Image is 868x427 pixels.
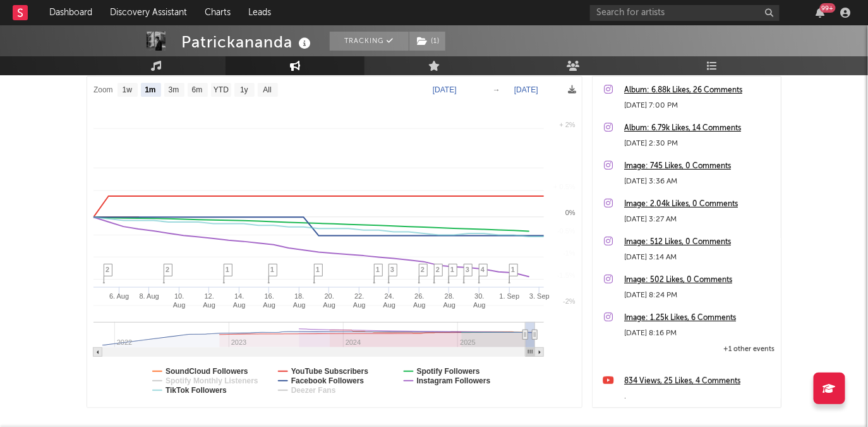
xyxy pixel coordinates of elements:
span: 1 [226,266,229,273]
text: 10. Aug [173,293,186,309]
div: [DATE] 3:14 AM [624,250,775,265]
span: 3 [390,266,394,273]
button: 99+ [816,8,825,18]
button: Tracking [330,32,409,51]
span: 2 [436,266,440,273]
a: Album: 6.79k Likes, 14 Comments [624,121,775,136]
text: 18. Aug [293,293,306,309]
text: [DATE] [433,85,457,94]
text: 20. Aug [323,293,336,309]
span: 4 [481,266,485,273]
text: + 2% [560,121,576,128]
text: TikTok Followers [166,386,227,395]
div: [DATE] 3:36 AM [624,174,775,189]
div: [DATE] 12:00 PM [624,404,775,419]
div: +1 other events [599,342,775,357]
span: 1 [511,266,515,273]
text: Deezer Fans [291,386,336,395]
a: Image: 502 Likes, 0 Comments [624,273,775,288]
text: 8. Aug [140,293,159,300]
text: 6m [192,86,203,95]
text: Instagram Followers [417,376,491,385]
div: [DATE] 3:27 AM [624,212,775,227]
text: Spotify Monthly Listeners [166,376,258,385]
a: Album: 6.88k Likes, 26 Comments [624,83,775,98]
text: 1y [240,86,248,95]
span: 1 [450,266,454,273]
text: 3m [169,86,179,95]
a: 834 Views, 25 Likes, 4 Comments [624,374,775,389]
text: [DATE] [514,85,538,94]
text: 24. Aug [383,293,396,309]
text: SoundCloud Followers [166,367,248,376]
span: 1 [376,266,380,273]
div: 99 + [820,3,836,13]
text: Spotify Followers [417,367,480,376]
span: 2 [166,266,169,273]
text: -0.5% [557,227,576,235]
text: Zoom [93,86,113,95]
span: 2 [421,266,425,273]
div: . [624,389,775,404]
a: Image: 512 Likes, 0 Comments [624,235,775,250]
text: 6. Aug [109,293,129,300]
text: 26. Aug [413,293,426,309]
span: 3 [466,266,469,273]
div: [DATE] 8:16 PM [624,326,775,341]
div: [DATE] 8:24 PM [624,288,775,303]
a: Image: 2.04k Likes, 0 Comments [624,197,775,212]
text: -1.5% [557,271,576,279]
div: [DATE] 2:30 PM [624,136,775,151]
text: All [263,86,271,95]
text: 28. Aug [443,293,456,309]
text: 1m [145,86,155,95]
span: 1 [316,266,320,273]
text: -2% [563,298,576,306]
text: + 0.5% [553,183,576,190]
button: (1) [409,32,445,51]
text: 16. Aug [263,293,275,309]
input: Search for artists [590,5,780,21]
text: 3. Sep [529,293,550,300]
text: 12. Aug [203,293,215,309]
text: -1% [563,249,576,257]
text: YouTube Subscribers [291,367,369,376]
text: Facebook Followers [291,376,365,385]
text: 30. Aug [473,293,486,309]
a: Image: 745 Likes, 0 Comments [624,159,775,174]
span: 2 [105,266,109,273]
span: 1 [270,266,274,273]
text: 22. Aug [353,293,366,309]
div: Patrickananda [181,32,314,53]
span: ( 1 ) [409,32,446,51]
text: 1. Sep [500,293,520,300]
text: 0% [565,209,576,216]
text: YTD [214,86,229,95]
text: 1w [123,86,133,95]
text: → [493,85,500,94]
div: [DATE] 7:00 PM [624,98,775,113]
a: Image: 1.25k Likes, 6 Comments [624,311,775,326]
text: 14. Aug [233,293,246,309]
